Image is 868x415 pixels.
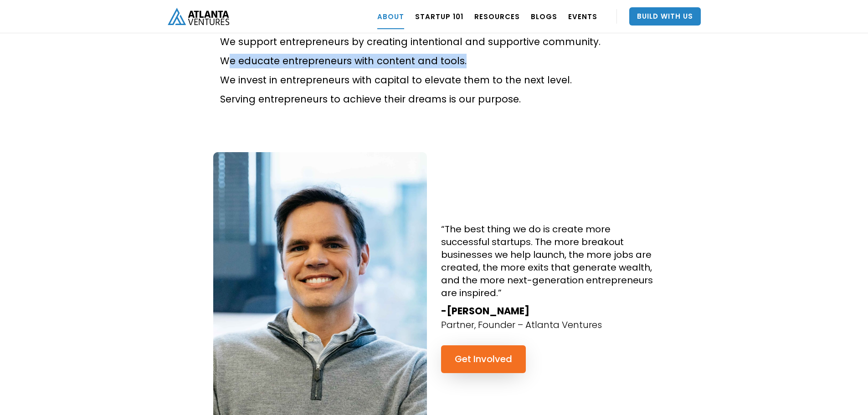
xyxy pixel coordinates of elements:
[568,4,597,29] a: EVENTS
[441,318,602,332] p: Partner, Founder – Atlanta Ventures
[474,4,520,29] a: RESOURCES
[220,73,648,87] p: We invest in entrepreneurs with capital to elevate them to the next level.
[441,345,526,373] a: Get Involved
[441,304,529,318] strong: -[PERSON_NAME]
[415,4,463,29] a: Startup 101
[629,7,701,26] a: Build With Us
[377,4,404,29] a: ABOUT
[220,92,648,107] p: Serving entrepreneurs to achieve their dreams is our purpose.
[220,54,648,68] p: We educate entrepreneurs with content and tools.
[220,35,648,49] p: We support entrepreneurs by creating intentional and supportive community.
[441,223,655,299] h4: “The best thing we do is create more successful startups. The more breakout businesses we help la...
[531,4,557,29] a: BLOGS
